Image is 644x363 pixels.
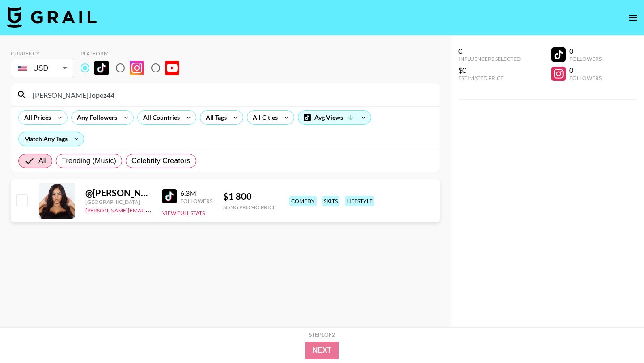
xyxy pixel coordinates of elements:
[180,198,212,204] div: Followers
[85,187,152,198] div: @ [PERSON_NAME].lopez44
[162,210,205,216] button: View Full Stats
[11,50,73,57] div: Currency
[138,111,182,124] div: All Countries
[305,342,339,359] button: Next
[289,196,317,206] div: comedy
[624,9,642,27] button: open drawer
[458,55,521,62] div: Influencers Selected
[130,61,144,75] img: Instagram
[38,156,47,166] span: All
[223,191,276,202] div: $ 1 800
[458,46,521,55] div: 0
[223,204,276,211] div: Song Promo Price
[569,46,602,55] div: 0
[569,55,602,62] div: Followers
[569,75,602,81] div: Followers
[19,132,84,146] div: Match Any Tags
[200,111,229,124] div: All Tags
[13,60,72,76] div: USD
[162,189,177,203] img: TikTok
[94,61,109,75] img: TikTok
[165,61,179,75] img: YouTube
[345,196,374,206] div: lifestyle
[131,156,191,166] span: Celebrity Creators
[458,75,521,81] div: Estimated Price
[569,66,602,75] div: 0
[27,88,434,102] input: Search by User Name
[7,6,97,28] img: Grail Talent
[322,196,339,206] div: skits
[599,318,633,352] iframe: Drift Widget Chat Controller
[458,66,521,75] div: $0
[62,156,116,166] span: Trending (Music)
[19,111,53,124] div: All Prices
[85,198,152,205] div: [GEOGRAPHIC_DATA]
[85,205,218,214] a: [PERSON_NAME][EMAIL_ADDRESS][DOMAIN_NAME]
[180,189,212,198] div: 6.3M
[309,331,335,338] div: Step 1 of 2
[298,111,371,124] div: Avg Views
[247,111,280,124] div: All Cities
[80,50,186,57] div: Platform
[72,111,119,124] div: Any Followers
